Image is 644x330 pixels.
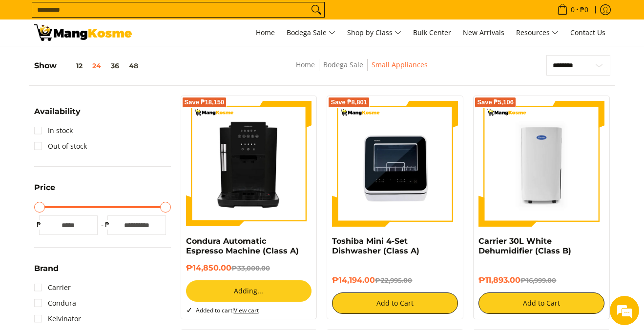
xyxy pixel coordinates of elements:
[228,59,497,81] nav: Breadcrumbs
[34,311,81,327] a: Kelvinator
[309,2,324,17] button: Search
[34,61,143,71] h5: Show
[34,184,55,192] span: Price
[34,108,81,116] span: Availability
[186,236,299,255] a: Condura Automatic Espresso Machine (Class A)
[34,265,59,272] span: Brand
[554,4,591,15] span: •
[296,60,315,69] a: Home
[234,306,259,314] a: View cart
[332,275,458,285] h6: ₱14,194.00
[186,280,312,302] button: Adding...
[516,27,559,39] span: Resources
[478,292,604,314] button: Add to Cart
[477,99,514,105] span: Save ₱5,106
[256,28,275,37] span: Home
[463,28,504,37] span: New Arrivals
[323,60,363,69] a: Bodega Sale
[478,236,571,255] a: Carrier 30L White Dehumidifier (Class B)
[34,295,76,311] a: Condura
[231,264,270,272] del: ₱33,000.00
[332,101,458,227] img: Toshiba Mini 4-Set Dishwasher (Class A)
[408,19,456,46] a: Bulk Center
[282,19,340,46] a: Bodega Sale
[106,62,124,70] button: 36
[103,220,112,230] span: ₱
[569,6,576,13] span: 0
[375,276,412,284] del: ₱22,995.00
[57,62,87,70] button: 12
[332,236,419,255] a: Toshiba Mini 4-Set Dishwasher (Class A)
[347,27,401,39] span: Shop by Class
[579,6,590,13] span: ₱0
[124,62,143,70] button: 48
[251,19,280,46] a: Home
[478,101,604,227] img: carrier-30-liter-dehumidier-premium-full-view-mang-kosme
[372,60,428,69] a: Small Appliances
[185,99,225,105] span: Save ₱18,150
[34,138,87,154] a: Out of stock
[342,19,406,46] a: Shop by Class
[34,123,73,138] a: In stock
[34,280,71,295] a: Carrier
[34,220,44,230] span: ₱
[511,19,563,46] a: Resources
[34,184,55,199] summary: Open
[478,275,604,285] h6: ₱11,893.00
[196,306,259,314] span: Added to cart!
[565,19,610,46] a: Contact Us
[34,24,132,41] img: Small Appliances l Mang Kosme: Home Appliances Warehouse Sale
[186,101,312,227] img: Condura Automatic Espresso Machine (Class A)
[34,265,59,280] summary: Open
[458,19,509,46] a: New Arrivals
[87,62,106,70] button: 24
[186,263,312,273] h6: ₱14,850.00
[142,19,610,46] nav: Main Menu
[570,28,605,37] span: Contact Us
[34,108,81,123] summary: Open
[332,292,458,314] button: Add to Cart
[413,28,451,37] span: Bulk Center
[331,99,367,105] span: Save ₱8,801
[520,276,556,284] del: ₱16,999.00
[287,27,335,39] span: Bodega Sale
